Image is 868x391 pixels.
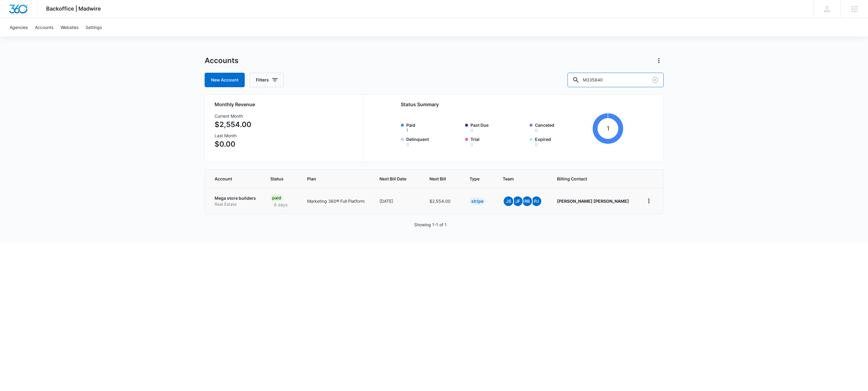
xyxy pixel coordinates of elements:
[31,18,57,37] a: Accounts
[215,195,256,207] a: Mega store buildersReal Estate
[250,73,284,87] button: Filters
[607,125,609,132] tspan: 1
[422,188,462,214] td: $2,554.00
[6,18,31,37] a: Agencies
[503,176,534,182] span: Team
[535,122,590,132] label: Canceled
[372,188,423,214] td: [DATE]
[57,18,82,37] a: Websites
[522,196,532,206] span: RB
[557,176,629,182] span: Billing Contact
[215,101,356,108] h2: Monthly Revenue
[270,176,284,182] span: Status
[470,176,480,182] span: Type
[307,176,365,182] span: Plan
[270,194,283,202] div: Paid
[215,201,256,207] p: Real Estate
[215,195,256,201] p: Mega store builders
[215,119,251,130] p: $2,554.00
[470,136,526,147] label: Trial
[429,176,446,182] span: Next Bill
[46,5,101,12] span: Backoffice | Madwire
[513,196,523,206] span: JF
[406,136,462,147] label: Delinquent
[215,176,247,182] span: Account
[215,113,251,119] h3: Current Month
[470,122,526,132] label: Past Due
[568,73,664,87] input: Search
[205,56,238,65] h1: Accounts
[307,198,365,204] p: Marketing 360® Full Platform
[401,101,624,108] h2: Status Summary
[205,73,245,87] a: New Account
[215,139,251,150] p: $0.00
[406,128,408,132] button: Paid
[535,136,590,147] label: Expired
[532,196,541,206] span: PJ
[414,221,447,228] p: Showing 1-1 of 1
[654,56,664,65] button: Actions
[406,122,462,132] label: Paid
[270,202,291,208] p: 6 days
[644,196,654,206] button: home
[504,196,513,206] span: JS
[650,75,660,85] button: Clear
[557,199,629,204] strong: [PERSON_NAME] [PERSON_NAME]
[82,18,105,37] a: Settings
[215,132,251,139] h3: Last Month
[470,198,485,205] div: Stripe
[379,176,407,182] span: Next Bill Date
